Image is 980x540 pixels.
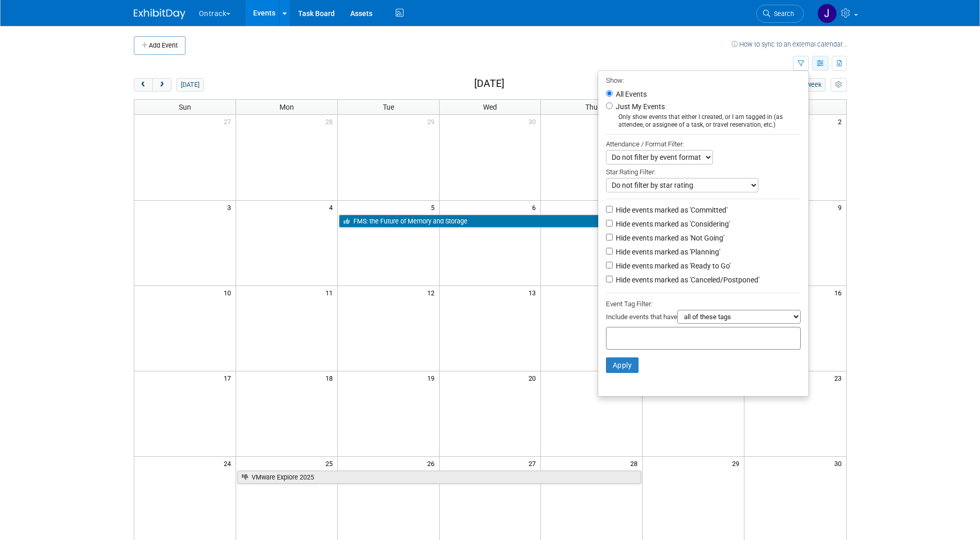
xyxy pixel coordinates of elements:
span: 27 [527,457,540,470]
button: week [802,78,826,92]
span: 25 [324,457,337,470]
i: Personalize Calendar [835,82,842,88]
button: [DATE] [176,78,204,92]
span: Sun [179,103,191,111]
span: 12 [426,286,439,299]
span: 17 [223,371,236,384]
span: 2 [837,115,846,128]
span: 10 [223,286,236,299]
span: 30 [527,115,540,128]
button: Add Event [134,36,185,55]
label: Hide events marked as 'Considering' [614,219,730,229]
span: 28 [629,457,642,470]
span: 27 [223,115,236,128]
button: next [152,78,172,92]
a: VMware Explore 2025 [237,471,641,484]
button: Apply [606,357,639,373]
img: ExhibitDay [134,9,185,19]
label: Hide events marked as 'Canceled/Postponed' [614,275,759,285]
span: 29 [426,115,439,128]
span: 18 [324,371,337,384]
a: Search [756,5,804,23]
div: Only show events that either I created, or I am tagged in (as attendee, or assignee of a task, or... [606,113,801,129]
label: Hide events marked as 'Committed' [614,205,727,215]
span: 9 [837,201,846,214]
button: myCustomButton [831,78,846,92]
span: Tue [383,103,394,111]
span: 6 [531,201,540,214]
span: Thu [585,103,598,111]
span: 29 [731,457,744,470]
span: 28 [324,115,337,128]
button: prev [134,78,153,92]
span: 13 [527,286,540,299]
span: Search [770,10,794,18]
div: Show: [606,73,801,86]
label: Hide events marked as 'Ready to Go' [614,261,730,271]
span: 5 [430,201,439,214]
span: 11 [324,286,337,299]
span: 24 [223,457,236,470]
div: Star Rating Filter: [606,164,801,178]
span: 26 [426,457,439,470]
span: 3 [226,201,236,214]
div: Include events that have [606,310,801,327]
span: 4 [328,201,337,214]
a: FMS: the Future of Memory and Storage [339,215,642,228]
span: Wed [483,103,497,111]
label: Hide events marked as 'Planning' [614,247,720,257]
span: 30 [833,457,846,470]
img: Jaclyn Lee [817,4,837,23]
label: Hide events marked as 'Not Going' [614,233,724,243]
a: How to sync to an external calendar... [732,40,847,48]
div: Attendance / Format Filter: [606,138,801,150]
h2: [DATE] [474,78,504,89]
label: Just My Events [614,101,665,112]
span: 23 [833,371,846,384]
span: 19 [426,371,439,384]
span: 16 [833,286,846,299]
span: 20 [527,371,540,384]
div: Event Tag Filter: [606,298,801,310]
label: All Events [614,91,647,98]
span: Mon [279,103,294,111]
